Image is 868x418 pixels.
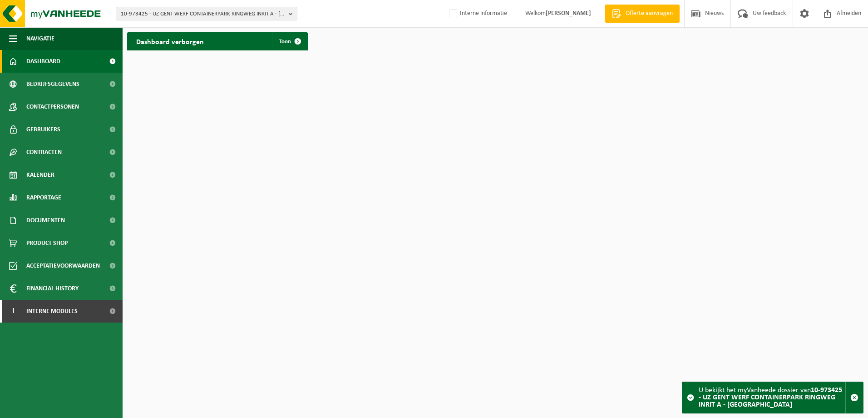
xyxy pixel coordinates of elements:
span: Financial History [26,277,79,300]
button: 10-973425 - UZ GENT WERF CONTAINERPARK RINGWEG INRIT A - [GEOGRAPHIC_DATA] [116,7,297,20]
span: Dashboard [26,50,60,73]
span: Offerte aanvragen [623,9,675,18]
span: 10-973425 - UZ GENT WERF CONTAINERPARK RINGWEG INRIT A - [GEOGRAPHIC_DATA] [121,7,285,21]
span: Contracten [26,141,62,164]
span: Gebruikers [26,118,60,141]
a: Offerte aanvragen [605,5,680,23]
span: Navigatie [26,27,54,50]
span: Toon [279,39,291,45]
span: Kalender [26,164,54,186]
span: Interne modules [26,300,78,323]
span: Rapportage [26,186,61,209]
span: Documenten [26,209,65,232]
div: U bekijkt het myVanheede dossier van [699,382,845,413]
span: Acceptatievoorwaarden [26,254,100,277]
label: Interne informatie [447,7,507,20]
h2: Dashboard verborgen [127,32,213,50]
span: Contactpersonen [26,95,79,118]
strong: [PERSON_NAME] [546,10,591,17]
a: Toon [272,32,307,50]
span: Product Shop [26,232,68,254]
span: I [9,300,17,323]
span: Bedrijfsgegevens [26,73,79,95]
strong: 10-973425 - UZ GENT WERF CONTAINERPARK RINGWEG INRIT A - [GEOGRAPHIC_DATA] [699,387,842,408]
